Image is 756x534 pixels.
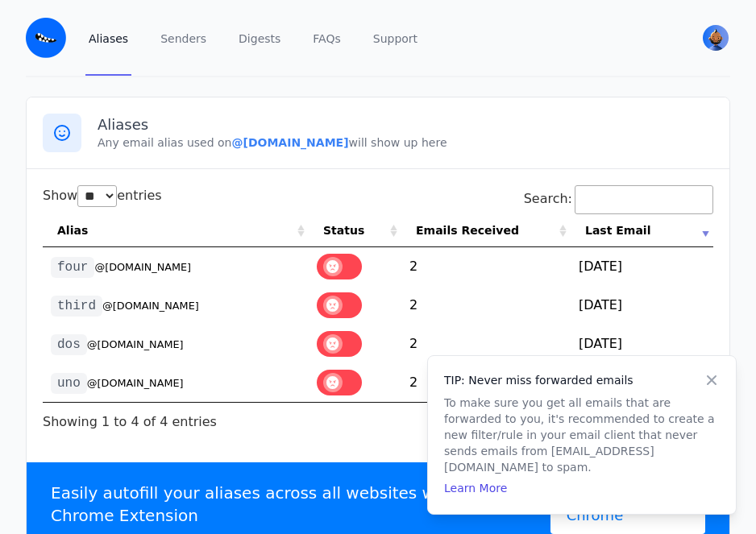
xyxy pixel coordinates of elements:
h3: Aliases [98,115,713,135]
p: Any email alias used on will show up here [98,135,713,151]
code: uno [51,373,87,394]
td: 2 [401,286,571,325]
td: 2 [401,325,571,363]
th: Alias: activate to sort column ascending [43,214,309,247]
img: Email Monster [26,18,66,58]
th: Emails Received: activate to sort column ascending [401,214,571,247]
code: four [51,257,94,278]
label: Show entries [43,188,162,203]
a: Learn More [444,482,507,495]
b: @[DOMAIN_NAME] [231,136,348,149]
small: @[DOMAIN_NAME] [87,338,184,350]
th: Last Email: activate to sort column ascending [571,214,713,247]
td: [DATE] [571,325,713,363]
code: third [51,296,102,317]
button: User menu [701,23,730,52]
code: dos [51,334,87,355]
input: Search: [575,185,713,214]
td: 2 [401,363,571,402]
label: Search: [524,191,713,206]
small: @[DOMAIN_NAME] [94,261,191,273]
td: [DATE] [571,247,713,286]
small: @[DOMAIN_NAME] [102,300,199,312]
img: kobedirth's Avatar [703,25,729,51]
small: @[DOMAIN_NAME] [87,377,184,389]
p: To make sure you get all emails that are forwarded to you, it's recommended to create a new filte... [444,395,720,475]
p: Easily autofill your aliases across all websites with our Chrome Extension [51,482,550,527]
select: Showentries [77,185,117,207]
td: [DATE] [571,286,713,325]
td: 2 [401,247,571,286]
h4: TIP: Never miss forwarded emails [444,372,720,388]
div: Showing 1 to 4 of 4 entries [43,403,217,432]
th: Status: activate to sort column ascending [309,214,401,247]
